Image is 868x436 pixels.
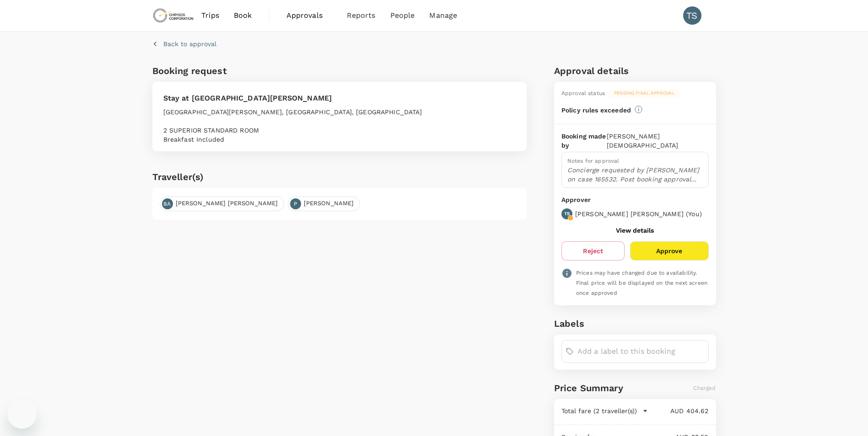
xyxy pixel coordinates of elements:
[561,406,637,415] p: Total fare (2 traveller(s))
[554,381,623,395] h6: Price Summary
[609,90,680,96] span: Pending final approval
[554,64,716,78] h6: Approval details
[683,6,701,25] div: TS
[554,316,716,331] h6: Labels
[429,10,457,21] span: Manage
[577,344,705,359] input: Add a label to this booking
[152,39,216,48] button: Back to approval
[170,199,284,208] span: [PERSON_NAME] [PERSON_NAME]
[7,399,37,429] iframe: Button to launch messaging window
[567,158,620,164] span: Notes for approval
[163,107,516,144] pre: [GEOGRAPHIC_DATA][PERSON_NAME], [GEOGRAPHIC_DATA], [GEOGRAPHIC_DATA] 2 SUPERIOR STANDARD ROOM Bre...
[390,10,415,21] span: People
[561,406,648,415] button: Total fare (2 traveller(s))
[648,406,709,415] p: AUD 404.62
[162,198,173,209] div: BA
[575,209,702,218] p: [PERSON_NAME] [PERSON_NAME] ( You )
[564,211,570,217] p: TS
[347,10,376,21] span: Reports
[152,64,338,78] h6: Booking request
[234,10,252,21] span: Book
[607,132,708,150] p: [PERSON_NAME] [DEMOGRAPHIC_DATA]
[561,241,625,261] button: Reject
[693,385,716,391] span: Charged
[567,165,703,184] p: Concierge requested by [PERSON_NAME] on case 165532. Post booking approval for 12-Aug check-in.
[201,10,219,21] span: Trips
[163,39,216,48] p: Back to approval
[576,270,707,296] span: Prices may have changed due to availability. Final price will be displayed on the next screen onc...
[163,93,516,104] p: Stay at [GEOGRAPHIC_DATA][PERSON_NAME]
[286,10,332,21] span: Approvals
[152,5,194,26] img: Chrysos Corporation
[298,199,360,208] span: [PERSON_NAME]
[290,198,301,209] div: P
[616,227,654,234] button: View details
[561,89,605,98] div: Approval status
[561,132,607,150] p: Booking made by
[561,106,631,115] p: Policy rules exceeded
[630,241,708,261] button: Approve
[152,170,527,184] h6: Traveller(s)
[561,195,709,205] p: Approver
